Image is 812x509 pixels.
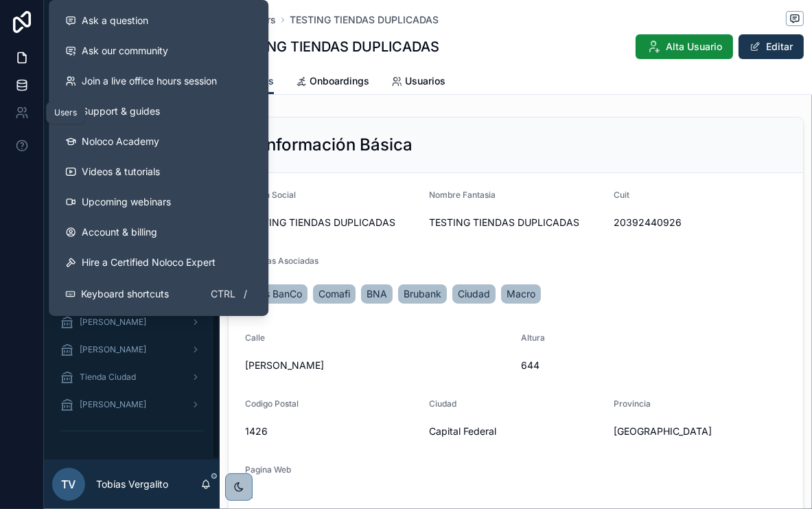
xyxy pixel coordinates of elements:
span: Hire a Certified Noloco Expert [82,256,216,269]
span: Account & billing [82,225,157,239]
a: Tienda Ciudad [52,365,211,389]
span: Calle [245,332,265,343]
a: [PERSON_NAME] [52,392,211,417]
span: Altura [522,332,546,343]
span: Videos & tutorials [82,165,160,179]
span: BNA [367,287,387,301]
a: Upcoming webinars [54,187,263,217]
span: TV [62,476,76,493]
span: Ciudad [458,287,490,301]
span: Cuit [614,190,629,200]
a: Support & guides [54,96,263,126]
a: Noloco Academy [54,126,263,157]
span: Más BanCo [251,287,302,301]
button: Ask a question [54,5,263,36]
span: Keyboard shortcuts [81,287,169,301]
button: Editar [739,34,804,59]
p: Tobías Vergalito [96,477,168,491]
a: Ask our community [54,36,263,66]
span: TESTING TIENDAS DUPLICADAS [429,216,602,229]
span: Codigo Postal [245,398,299,409]
span: Razon Social [245,190,296,200]
span: [GEOGRAPHIC_DATA] [614,425,787,438]
span: Onboardings [310,74,369,88]
a: Más BanCo [245,284,308,304]
a: [PERSON_NAME] [52,310,211,335]
span: Ask our community [82,44,168,58]
span: Ctrl [209,286,237,302]
button: Hire a Certified Noloco Expert [54,247,263,278]
span: Alta Usuario [666,40,722,54]
a: Macro [501,284,541,304]
span: Capital Federal [429,425,602,438]
a: Comafi [313,284,356,304]
a: [PERSON_NAME] [52,337,211,362]
a: Join a live office hours session [54,66,263,96]
span: Usuarios [405,74,445,88]
a: Onboardings [296,69,369,96]
span: Ask a question [82,14,148,27]
a: Videos & tutorials [54,157,263,187]
span: [PERSON_NAME] [245,359,511,372]
span: [PERSON_NAME] [80,317,146,328]
span: Ciudad [429,398,456,409]
span: Brubank [404,287,441,301]
span: Comafi [318,287,350,301]
span: Upcoming webinars [82,195,171,209]
button: Keyboard shortcutsCtrl/ [54,278,263,310]
a: TESTING TIENDAS DUPLICADAS [290,13,439,27]
span: 20392440926 [614,216,787,229]
a: BNA [361,284,393,304]
span: Join a live office hours session [82,74,217,88]
span: [PERSON_NAME] [80,399,146,410]
span: 1426 [245,425,418,438]
a: Brubank [398,284,447,304]
span: Tienda Ciudad [80,372,136,383]
span: Provincia [614,398,651,409]
span: Nombre Fantasia [429,190,496,200]
span: Pagina Web [245,464,291,475]
span: Support & guides [82,104,160,118]
span: Noloco Academy [82,135,159,148]
span: [PERSON_NAME] [80,344,146,355]
a: Account & billing [54,217,263,247]
div: scrollable content [44,55,220,460]
h2: Información Básica [262,134,413,156]
span: / [240,289,251,299]
a: Ciudad [452,284,496,304]
span: TESTING TIENDAS DUPLICADAS [245,216,418,229]
button: Alta Usuario [636,34,733,59]
div: Users [54,107,77,118]
a: Usuarios [391,69,445,96]
span: Tiendas Asociadas [245,256,318,266]
span: 644 [522,359,787,372]
h1: TESTING TIENDAS DUPLICADAS [228,37,439,56]
span: Macro [507,287,535,301]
